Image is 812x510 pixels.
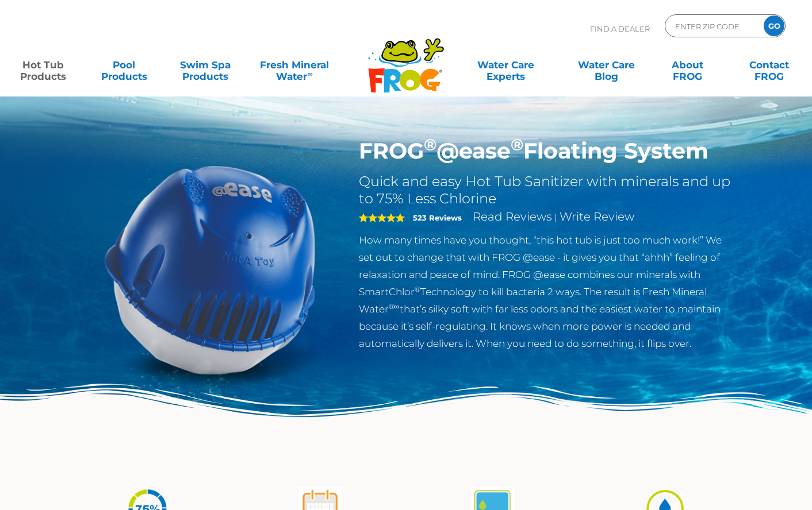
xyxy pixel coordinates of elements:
[424,134,436,154] sup: ®
[560,210,634,223] a: Write Review
[737,53,800,76] a: ContactFROG
[656,53,719,76] a: AboutFROG
[359,231,734,352] p: How many times have you thought, “this hot tub is just too much work!” We set out to change that ...
[307,69,312,78] sup: ∞
[174,53,237,76] a: Swim SpaProducts
[359,173,734,207] h2: Quick and easy Hot Tub Sanitizer with minerals and up to 75% Less Chlorine
[359,138,734,164] h1: FROG @ease Floating System
[413,213,462,222] strong: 523 Reviews
[575,53,638,76] a: Water CareBlog
[764,16,784,36] input: GO
[12,53,75,76] a: Hot TubProducts
[389,302,400,311] sup: ®∞
[473,210,552,223] a: Read Reviews
[255,53,334,76] a: Fresh MineralWater∞
[511,134,523,154] sup: ®
[78,138,342,401] img: hot-tub-product-atease-system.png
[415,285,420,293] sup: ®
[362,23,450,93] img: Frog Products Logo
[93,53,156,76] a: PoolProducts
[554,212,557,223] span: |
[454,53,557,76] a: Water CareExperts
[359,213,405,222] span: 5
[590,14,650,43] p: Find A Dealer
